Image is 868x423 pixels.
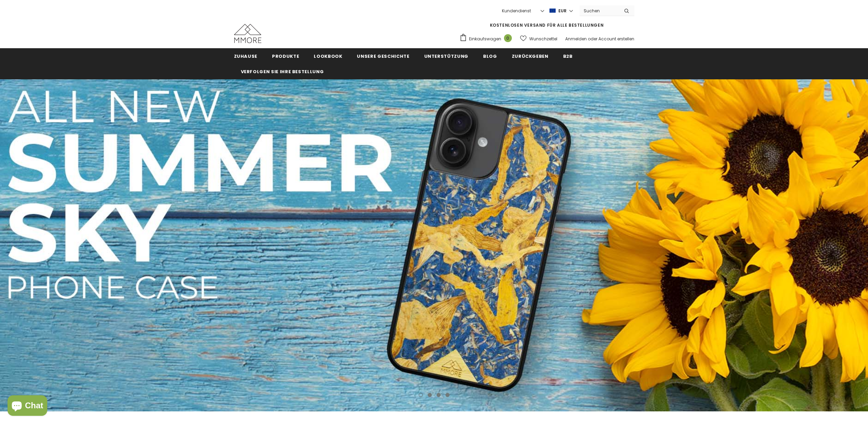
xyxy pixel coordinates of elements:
span: 0 [504,34,512,42]
a: Account erstellen [598,36,634,42]
a: B2B [563,48,573,64]
span: Unterstützung [424,53,468,60]
button: 2 [428,393,432,397]
inbox-online-store-chat: Onlineshop-Chat von Shopify [5,395,49,418]
span: Lookbook [314,53,342,60]
span: Produkte [272,53,299,60]
a: Produkte [272,48,299,64]
span: Kundendienst [502,8,531,14]
span: KOSTENLOSEN VERSAND FÜR ALLE BESTELLUNGEN [490,22,604,28]
span: Wunschzettel [529,36,557,42]
span: EUR [558,8,567,14]
button: 1 [419,393,423,397]
a: Unsere Geschichte [357,48,409,64]
span: Zuhause [234,53,258,60]
input: Search Site [580,6,619,16]
button: 3 [437,393,441,397]
span: B2B [563,53,573,60]
span: Verfolgen Sie Ihre Bestellung [241,68,324,75]
a: Unterstützung [424,48,468,64]
span: Einkaufswagen [469,36,501,42]
a: Verfolgen Sie Ihre Bestellung [241,64,324,79]
img: MMORE Cases [234,24,261,43]
a: Zurückgeben [512,48,548,64]
span: Zurückgeben [512,53,548,60]
a: Lookbook [314,48,342,64]
a: Wunschzettel [520,33,557,45]
span: Blog [483,53,497,60]
a: Einkaufswagen 0 [459,34,515,44]
a: Anmelden [565,36,587,42]
span: oder [588,36,597,42]
button: 4 [445,393,450,397]
a: Zuhause [234,48,258,64]
span: Unsere Geschichte [357,53,409,60]
a: Blog [483,48,497,64]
